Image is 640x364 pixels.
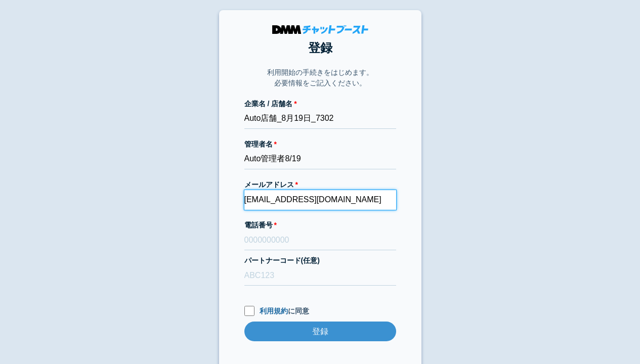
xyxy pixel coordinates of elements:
label: 企業名 / 店舗名 [244,99,396,109]
label: 電話番号 [244,220,396,231]
input: ABC123 [244,266,396,286]
input: xxx@cb.com [244,190,396,210]
input: 利用規約に同意 [244,306,254,316]
label: パートナーコード(任意) [244,255,396,266]
input: 0000000000 [244,231,396,250]
a: 利用規約 [260,307,288,315]
input: 登録 [244,322,396,341]
input: 株式会社チャットブースト [244,109,396,129]
label: に同意 [244,306,396,316]
img: DMMチャットブースト [272,25,368,34]
input: 会話 太郎 [244,150,396,169]
h1: 登録 [244,39,396,57]
label: メールアドレス [244,179,396,190]
p: 利用開始の手続きをはじめます。 必要情報をご記入ください。 [267,67,373,88]
label: 管理者名 [244,139,396,150]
